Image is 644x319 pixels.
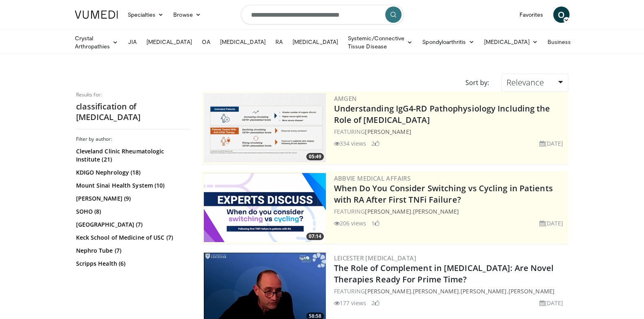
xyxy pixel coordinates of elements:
li: 177 views [334,299,367,307]
h2: classification of [MEDICAL_DATA] [76,101,190,122]
a: [PERSON_NAME] [413,287,459,295]
a: Scripps Health (6) [76,260,188,268]
a: [PERSON_NAME] [413,208,459,215]
a: [PERSON_NAME] [461,287,506,295]
a: 05:49 [204,93,326,162]
li: [DATE] [539,219,563,227]
span: Relevance [506,77,544,88]
a: RA [271,34,288,50]
a: [MEDICAL_DATA] [215,34,271,50]
a: [GEOGRAPHIC_DATA] (7) [76,221,188,229]
a: Nephro Tube (7) [76,247,188,255]
li: 1 [371,219,380,227]
a: [PERSON_NAME] [509,287,554,295]
img: 3e5b4ad1-6d9b-4d8f-ba8e-7f7d389ba880.png.300x170_q85_crop-smart_upscale.png [204,93,326,162]
a: KDIGO Nephrology (18) [76,168,188,177]
a: 07:14 [204,173,326,242]
a: Systemic/Connective Tissue Disease [343,34,417,50]
div: FEATURING , , , [334,287,567,295]
img: 5519c3fa-eacf-45bd-bb44-10a6acfac8a5.png.300x170_q85_crop-smart_upscale.png [204,173,326,242]
a: [PERSON_NAME] [365,208,411,215]
a: [MEDICAL_DATA] [288,34,343,50]
a: [MEDICAL_DATA] [479,34,543,50]
p: Results for: [76,92,190,98]
li: 206 views [334,219,367,227]
a: Crystal Arthropathies [70,34,123,50]
a: Understanding IgG4-RD Pathophysiology Including the Role of [MEDICAL_DATA] [334,103,550,125]
a: O [553,7,570,23]
li: [DATE] [539,139,563,148]
a: JIA [123,34,142,50]
a: [MEDICAL_DATA] [142,34,197,50]
div: FEATURING [334,127,567,136]
a: Relevance [501,74,568,92]
a: Cleveland Clinic Rheumatologic Institute (21) [76,147,188,164]
a: Browse [168,7,206,23]
a: [PERSON_NAME] (9) [76,194,188,203]
a: Amgen [334,94,357,103]
span: 07:14 [306,233,324,240]
a: Mount Sinai Health System (10) [76,181,188,190]
a: Keck School of Medicine of USC (7) [76,234,188,242]
li: 334 views [334,139,367,148]
a: SOHO (8) [76,208,188,216]
a: The Role of Complement in [MEDICAL_DATA]: Are Novel Therapies Ready For Prime Time? [334,262,554,285]
h3: Filter by author: [76,136,190,142]
a: [PERSON_NAME] [365,287,411,295]
img: VuMedi Logo [75,11,118,19]
div: FEATURING , [334,207,567,216]
a: Spondyloarthritis [417,34,479,50]
a: When Do You Consider Switching vs Cycling in Patients with RA After First TNFi Failure? [334,183,553,205]
a: Favorites [515,7,548,23]
a: [PERSON_NAME] [365,128,411,135]
a: Specialties [123,7,169,23]
li: 2 [371,139,380,148]
a: Leicester [MEDICAL_DATA] [334,254,417,262]
li: [DATE] [539,299,563,307]
a: OA [197,34,215,50]
a: Business [543,34,584,50]
input: Search topics, interventions [241,5,404,24]
a: AbbVie Medical Affairs [334,174,411,182]
span: 05:49 [306,153,324,160]
div: Sort by: [459,74,495,92]
li: 2 [371,299,380,307]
